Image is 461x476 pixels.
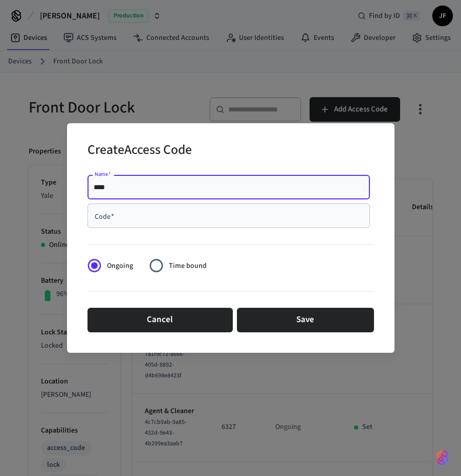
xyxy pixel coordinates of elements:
span: Time bound [169,261,207,271]
h2: Create Access Code [87,135,192,167]
button: Cancel [87,308,233,332]
button: Save [237,308,374,332]
img: SeamLogoGradient.69752ec5.svg [436,449,449,466]
label: Name [95,170,111,178]
span: Ongoing [107,261,133,271]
